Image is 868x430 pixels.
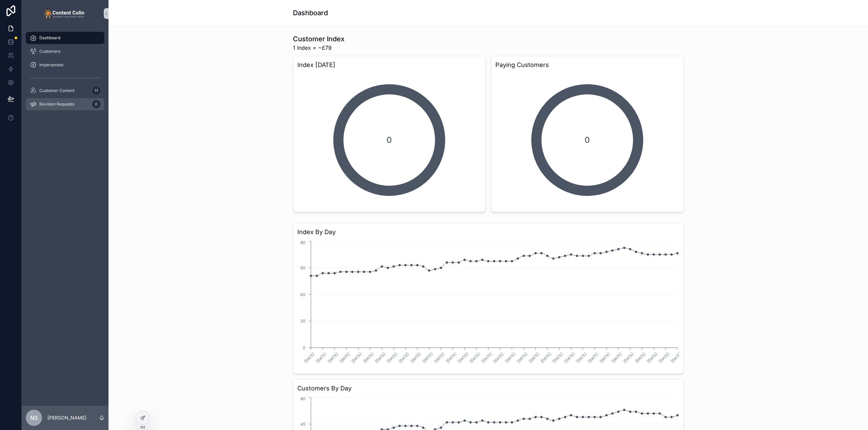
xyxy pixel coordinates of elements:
[26,98,104,110] a: Revision Requests0
[303,352,315,364] text: [DATE]
[300,422,305,427] tspan: 45
[433,352,446,364] text: [DATE]
[611,352,623,364] text: [DATE]
[39,101,74,107] span: Revision Requests
[492,352,505,364] text: [DATE]
[92,100,100,108] div: 0
[39,88,75,93] span: Customer Content
[540,352,552,364] text: [DATE]
[26,45,104,58] a: Customers
[297,60,481,70] h3: Index [DATE]
[410,352,422,364] text: [DATE]
[303,345,305,350] tspan: 0
[386,352,398,364] text: [DATE]
[585,135,590,145] span: 0
[300,240,305,245] tspan: 80
[504,352,516,364] text: [DATE]
[92,87,100,95] div: 11
[552,352,564,364] text: [DATE]
[469,352,481,364] text: [DATE]
[421,352,434,364] text: [DATE]
[387,135,392,145] span: 0
[26,85,104,97] a: Customer Content11
[480,352,493,364] text: [DATE]
[300,396,305,401] tspan: 60
[300,318,305,323] tspan: 20
[293,44,344,52] span: 1 Index = ~£79
[26,32,104,44] a: Dashboard
[293,8,328,18] h1: Dashboard
[575,352,587,364] text: [DATE]
[339,352,351,364] text: [DATE]
[457,352,469,364] text: [DATE]
[22,27,108,119] div: scrollable content
[516,352,528,364] text: [DATE]
[297,240,679,369] div: chart
[293,34,344,44] h1: Customer Index
[315,352,327,364] text: [DATE]
[39,62,63,68] span: Impersonate
[297,384,679,393] h3: Customers By Day
[445,352,457,364] text: [DATE]
[351,352,363,364] text: [DATE]
[634,352,647,364] text: [DATE]
[300,292,305,297] tspan: 40
[623,352,635,364] text: [DATE]
[26,59,104,71] a: Impersonate
[327,352,339,364] text: [DATE]
[495,60,679,70] h3: Paying Customers
[362,352,375,364] text: [DATE]
[646,352,658,364] text: [DATE]
[39,35,60,41] span: Dashboard
[564,352,576,364] text: [DATE]
[297,227,679,237] h3: Index By Day
[528,352,540,364] text: [DATE]
[398,352,410,364] text: [DATE]
[300,265,305,270] tspan: 60
[658,352,670,364] text: [DATE]
[39,49,60,54] span: Customers
[47,414,86,421] p: [PERSON_NAME]
[374,352,387,364] text: [DATE]
[599,352,611,364] text: [DATE]
[30,414,38,422] span: NS
[670,352,682,364] text: [DATE]
[44,8,86,19] img: App logo
[587,352,599,364] text: [DATE]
